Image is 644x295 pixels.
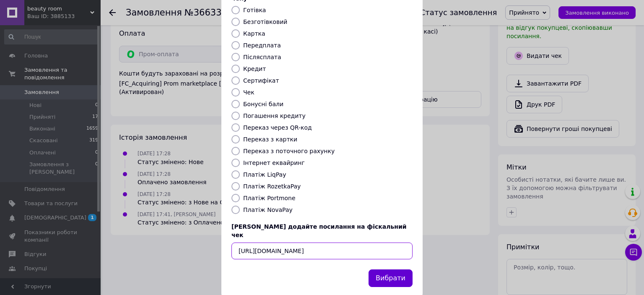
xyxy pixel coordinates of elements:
[243,195,296,201] label: Платіж Portmone
[243,112,306,119] label: Погашення кредиту
[243,54,281,60] label: Післясплата
[369,269,413,287] button: Вибрати
[243,148,335,154] label: Переказ з поточного рахунку
[243,183,301,190] label: Платіж RozetkaPay
[243,65,266,72] label: Кредит
[243,89,254,96] label: Чек
[243,18,287,25] label: Безготівковий
[243,101,283,107] label: Бонусні бали
[243,77,279,84] label: Сертифікат
[243,171,286,178] label: Платіж LiqPay
[243,159,305,166] label: Інтернет еквайринг
[243,136,297,143] label: Переказ з картки
[243,7,266,13] label: Готівка
[243,206,293,213] label: Платіж NovaPay
[243,124,312,131] label: Переказ через QR-код
[243,42,281,49] label: Передплата
[231,243,413,259] input: URL чека
[243,30,265,37] label: Картка
[231,223,407,238] span: [PERSON_NAME] додайте посилання на фіскальний чек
